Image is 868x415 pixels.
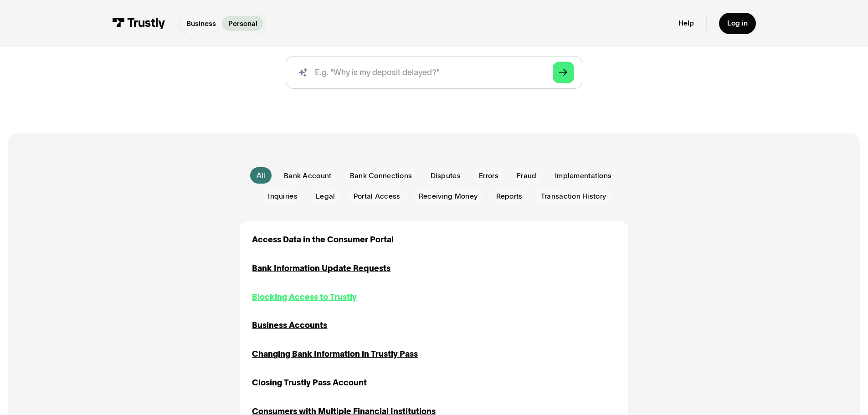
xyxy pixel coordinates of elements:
span: Bank Connections [350,171,412,181]
span: Disputes [431,171,461,181]
a: Access Data in the Consumer Portal [252,234,394,246]
a: All [250,167,272,184]
form: Email Form [240,166,628,205]
a: Changing Bank Information in Trustly Pass [252,348,418,360]
div: Log in [727,19,748,28]
span: Inquiries [268,191,298,201]
span: Portal Access [354,191,401,201]
a: Business [180,16,222,31]
a: Personal [222,16,263,31]
span: Fraud [517,171,536,181]
p: Business [186,18,216,29]
span: Legal [316,191,335,201]
p: Personal [228,18,257,29]
div: All [257,170,266,180]
form: Search [286,56,582,89]
a: Help [678,19,694,28]
span: Errors [479,171,498,181]
a: Log in [719,13,756,34]
span: Implementations [555,171,611,181]
a: Closing Trustly Pass Account [252,377,367,389]
input: search [286,56,582,89]
a: Blocking Access to Trustly [252,291,357,303]
span: Bank Account [284,171,331,181]
span: Transaction History [541,191,606,201]
a: Business Accounts [252,319,327,332]
a: Bank Information Update Requests [252,262,390,275]
span: Reports [496,191,523,201]
span: Receiving Money [419,191,478,201]
img: Trustly Logo [112,18,165,29]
